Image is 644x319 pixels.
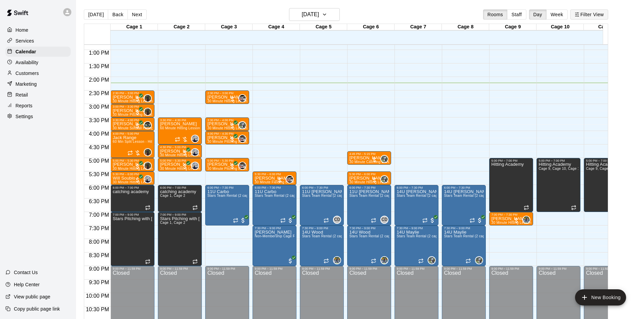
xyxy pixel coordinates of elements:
span: 8:00 PM [87,239,111,245]
span: All customers have paid [240,217,246,224]
div: Retail [5,90,71,100]
p: Home [16,27,28,33]
span: 30 Minute Hitting Lesson [160,153,200,157]
button: Filter View [570,9,608,20]
span: 6:30 PM [87,198,111,204]
span: Cage 1, Cage 2 [160,221,185,224]
div: 9:00 PM – 11:59 PM [539,267,578,270]
div: 4:45 PM – 5:15 PM: 30 Minute Catching Lesson [347,151,391,165]
div: Customers [5,68,71,78]
div: Wells Jones [191,162,199,170]
div: Mike Thatcher [144,108,152,116]
span: 3:30 PM [87,117,111,123]
button: Staff [507,9,526,20]
img: Greg Duncan [239,95,246,102]
span: Mike Thatcher [146,162,152,170]
div: Ryan Maylie [380,175,388,183]
span: All customers have paid [134,123,141,129]
button: Day [529,9,547,20]
div: Ryan Maylie [475,256,483,264]
button: Rooms [483,9,507,20]
span: CD [334,216,340,223]
span: 30 Minute Pitching Lesson [207,140,250,143]
div: 2:30 PM – 3:00 PM [207,91,247,95]
div: 7:30 PM – 9:00 PM [302,227,342,230]
span: 30 Minute Pitching Lesson [207,167,250,170]
span: 30 Minute Hitting Lesson [113,167,152,170]
div: 4:45 PM – 5:15 PM [349,152,389,156]
span: Ryan Maylie [430,256,436,264]
span: Stars Team Rental (2 cages) [444,194,490,197]
a: Reports [5,101,71,111]
p: View public page [14,293,50,300]
div: 3:30 PM – 4:30 PM: 60 Minute Hitting Lesson [158,117,202,144]
div: 9:00 PM – 11:59 PM [302,267,342,270]
div: 2:30 PM – 3:00 PM [113,91,152,95]
button: Week [546,9,568,20]
span: All customers have paid [229,163,236,170]
span: Wells Jones [194,148,199,156]
span: 7:30 PM [87,225,111,231]
p: Contact Us [14,269,38,276]
span: 30 Minute Pitching Lesson [113,113,155,116]
div: 5:30 PM – 6:00 PM [255,172,294,176]
span: 30 Minute Hitting Lesson [160,167,200,170]
span: Recurring event [466,258,471,264]
span: Cage 9, Cage 10, Cage 11, Cage 12 [539,167,597,170]
span: All customers have paid [287,258,294,264]
span: 2:30 PM [87,90,111,96]
span: All customers have paid [182,163,188,170]
span: Ryan Maylie [478,256,483,264]
div: 5:00 PM – 5:30 PM: Wyatt Agnese [111,158,154,171]
div: 7:00 PM – 9:00 PM [160,213,200,216]
span: Stars Team Rental (2 cages) [349,234,395,238]
span: 30 Minute Hitting Lesson [113,99,152,103]
span: Greg Duncan [241,162,246,170]
p: Services [16,37,34,44]
span: Recurring event [422,218,428,223]
div: 6:00 PM – 7:30 PM: 11U Carbo [205,185,249,225]
img: Derek Wood [523,216,530,223]
span: Derek Wood [336,256,341,264]
a: Settings [5,111,71,122]
div: 5:00 PM – 7:00 PM [586,159,626,162]
img: Wells Jones [192,135,198,142]
span: Recurring event [571,205,576,210]
img: Derek Wood [334,257,340,264]
span: 7:00 PM [87,212,111,218]
span: Non-Membership Cage Rental [255,234,303,238]
span: Recurring event [233,218,238,223]
span: All customers have paid [134,163,141,170]
div: 7:00 PM – 9:00 PM [113,213,152,216]
div: 6:00 PM – 7:00 PM: catching academy [158,185,202,212]
div: 7:30 PM – 9:00 PM [255,227,294,230]
img: Greg Duncan [286,176,293,183]
p: Customers [16,70,39,77]
span: 30 Minute Hitting Lesson [491,221,531,224]
p: Copy public page link [14,305,60,312]
img: Ryan Maylie [476,257,482,264]
div: 5:00 PM – 7:00 PM: Hitting Academy [584,158,628,212]
div: Derek Wood [380,256,388,264]
img: Mike Thatcher [144,108,151,115]
div: 6:00 PM – 7:00 PM [160,186,200,189]
span: 1:00 PM [87,50,111,56]
div: 9:00 PM – 11:59 PM [113,267,152,270]
span: Greg Duncan [241,135,246,143]
a: Availability [5,57,71,68]
span: Ryan Maylie [383,175,388,183]
div: 5:00 PM – 7:00 PM [539,159,578,162]
span: CD [381,216,387,223]
div: 7:30 PM – 9:00 PM: Andrew Casteel [253,225,296,266]
div: 2:30 PM – 3:00 PM: 30 Minute Hitting Lesson [205,90,249,104]
div: 6:00 PM – 7:30 PM: 11U Davis [347,185,391,225]
span: 30 Minute Hitting Lesson [207,126,247,130]
button: [DATE] [84,9,108,20]
div: 4:30 PM – 5:00 PM: Liam Cunningham [158,144,202,158]
span: All customers have paid [476,217,483,224]
span: Recurring event [145,205,150,210]
span: Derek Wood [525,216,530,224]
div: Mike Thatcher [144,148,152,156]
div: 4:00 PM – 4:30 PM: Maddox Riddick [205,131,249,144]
